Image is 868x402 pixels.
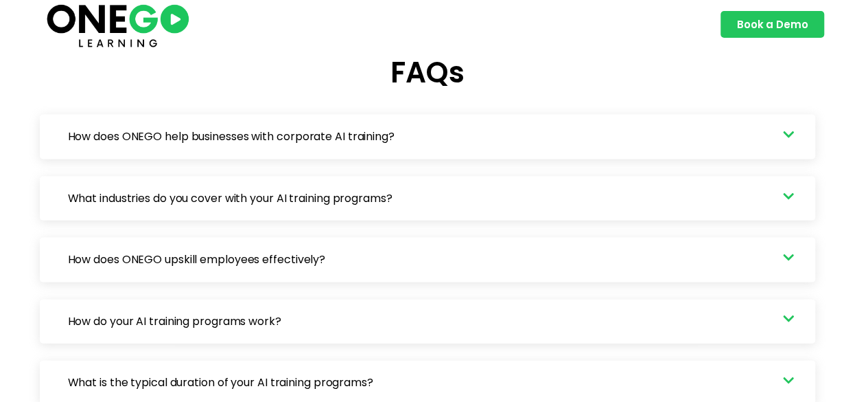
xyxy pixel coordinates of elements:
[40,115,815,159] a: How does ONEGO help businesses with corporate AI training?
[737,19,808,30] span: Book a Demo
[68,375,380,390] span: What is the typical duration of your AI training programs?
[68,129,401,144] span: How does ONEGO help businesses with corporate AI training?
[68,314,288,329] span: How do your AI training programs work?
[720,11,825,38] a: Book a Demo
[68,191,399,206] span: What industries do you cover with your AI training programs?
[68,252,333,267] span: How does ONEGO upskill employees effectively?
[40,58,815,87] h2: FAQs
[40,177,815,221] a: What industries do you cover with your AI training programs?
[40,300,815,344] a: How do your AI training programs work?
[40,238,815,282] a: How does ONEGO upskill employees effectively?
